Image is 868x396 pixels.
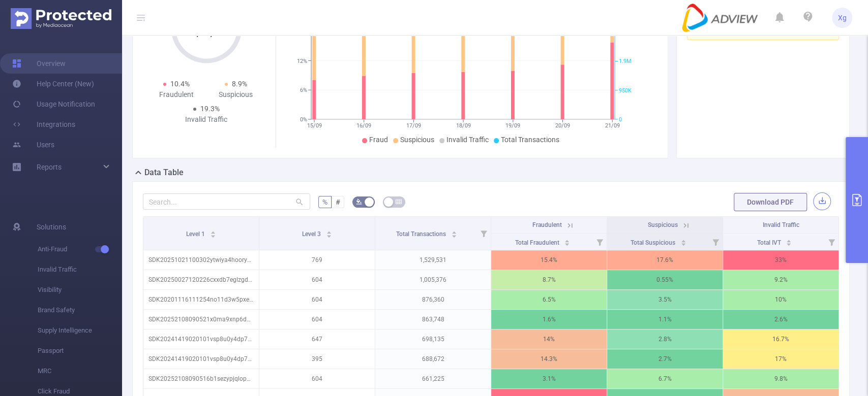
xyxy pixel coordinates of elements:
i: Filter menu [592,234,607,250]
p: 0.55% [607,270,723,289]
p: 769 [259,250,375,270]
tspan: 18/09 [456,122,471,129]
span: Brand Safety [38,300,122,320]
p: 3.5% [607,290,723,309]
i: Filter menu [824,234,839,250]
tspan: 17/09 [406,122,421,129]
span: Reports [37,163,62,171]
span: # [336,198,340,206]
p: SDK20241419020101vsp8u0y4dp7bqf1 [143,329,259,349]
span: Supply Intelligence [38,320,122,341]
span: 10.4% [170,80,190,88]
p: 1.1% [607,310,723,329]
p: 15.4% [491,250,607,270]
tspan: 0 [619,116,622,123]
p: 876,360 [375,290,491,309]
p: 604 [259,270,375,289]
div: Sort [680,238,686,244]
input: Search... [143,193,310,210]
p: SDK20241419020101vsp8u0y4dp7bqf1 [143,349,259,369]
div: Suspicious [206,89,266,100]
span: Total Transactions [501,136,559,144]
p: 17.6% [607,250,723,270]
p: SDK20201116111254no11d3w5pxelo6q [143,290,259,309]
span: Xg [838,8,847,28]
p: 1,005,376 [375,270,491,289]
p: 16.7% [723,329,839,349]
p: 604 [259,369,375,388]
p: SDK20252108090521x0ma9xnp6d5ju61 [143,310,259,329]
span: Total IVT [757,239,783,246]
i: icon: caret-up [564,238,570,241]
i: icon: caret-up [210,229,216,233]
div: Sort [451,229,457,236]
span: Invalid Traffic [446,136,489,144]
tspan: 16/09 [356,122,371,129]
span: Total Suspicious [631,239,677,246]
p: 863,748 [375,310,491,329]
span: Fraudulent [532,221,561,228]
i: icon: caret-down [326,234,332,237]
p: 395 [259,349,375,369]
a: Usage Notification [12,94,95,114]
i: icon: table [396,199,402,205]
span: Suspicious [400,136,434,144]
p: 1.6% [491,310,607,329]
p: 604 [259,290,375,309]
p: 10% [723,290,839,309]
i: icon: caret-up [326,229,332,233]
span: % [322,198,327,206]
p: 2.6% [723,310,839,329]
span: Level 1 [186,230,206,238]
span: Fraud [369,136,388,144]
p: 6.5% [491,290,607,309]
i: icon: caret-down [786,242,792,245]
span: Passport [38,341,122,361]
span: Invalid Traffic [38,259,122,280]
span: Anti-Fraud [38,239,122,259]
a: Help Center (New) [12,74,94,94]
i: icon: caret-up [451,229,457,233]
p: 14% [491,329,607,349]
p: 688,672 [375,349,491,369]
tspan: 2.85M [619,29,635,36]
p: 9.8% [723,369,839,388]
i: icon: caret-up [786,238,792,241]
a: Overview [12,53,66,74]
tspan: 0% [300,116,307,123]
div: Sort [564,238,570,244]
div: Fraudulent [147,89,206,100]
p: 2.7% [607,349,723,369]
button: Download PDF [734,193,807,211]
p: 698,135 [375,329,491,349]
i: Filter menu [708,234,723,250]
p: 17% [723,349,839,369]
tspan: 15/09 [307,122,322,129]
a: Integrations [12,114,75,135]
span: Visibility [38,280,122,300]
p: 8.7% [491,270,607,289]
a: Users [12,135,54,155]
h2: Data Table [144,167,184,179]
span: Solutions [37,217,66,237]
span: Invalid Traffic [763,221,799,228]
span: Total Fraudulent [515,239,561,246]
tspan: 20/09 [555,122,570,129]
tspan: 12% [297,58,307,64]
i: Filter menu [476,217,491,250]
span: MRC [38,361,122,381]
p: 604 [259,310,375,329]
span: Suspicious [648,221,678,228]
p: SDK20251021100302ytwiya4hooryady [143,250,259,270]
div: Sort [210,229,216,236]
a: Reports [37,157,62,177]
tspan: 950K [619,87,632,94]
i: icon: caret-down [564,242,570,245]
p: SDK20252108090516b1sezypjqlop0ib [143,369,259,388]
p: 1,529,531 [375,250,491,270]
span: Level 3 [302,230,322,238]
tspan: 1.9M [619,58,632,65]
img: Protected Media [11,8,111,29]
i: icon: caret-up [680,238,686,241]
p: SDK20250027120226cxxdb7eglzgd08b [143,270,259,289]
